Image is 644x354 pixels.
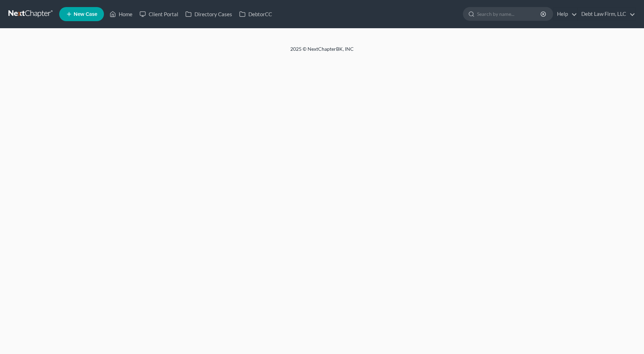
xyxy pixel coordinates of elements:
a: Directory Cases [182,8,236,20]
a: DebtorCC [236,8,275,20]
input: Search by name... [477,7,541,20]
div: 2025 © NextChapterBK, INC [121,45,523,58]
a: Debt Law Firm, LLC [578,8,635,20]
span: New Case [74,12,97,17]
a: Client Portal [136,8,182,20]
a: Home [106,8,136,20]
a: Help [553,8,577,20]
